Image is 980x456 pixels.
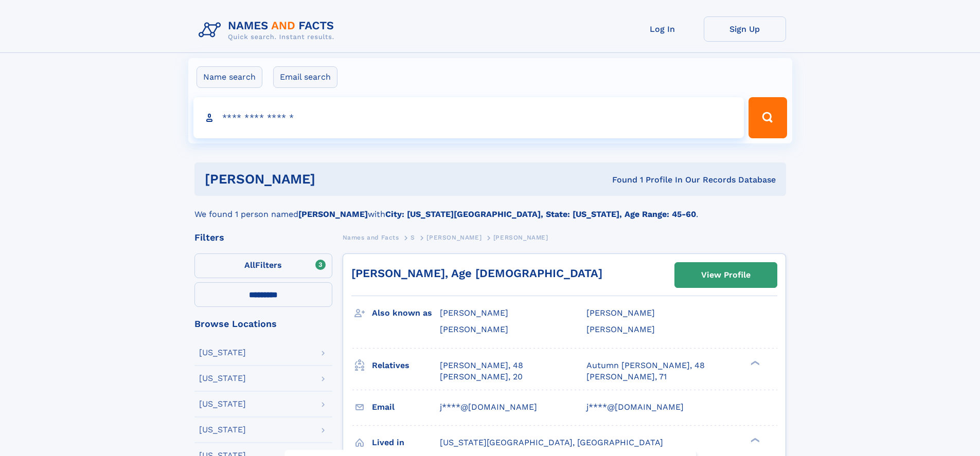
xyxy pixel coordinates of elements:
a: Autumn [PERSON_NAME], 48 [586,360,705,371]
div: Filters [194,233,332,242]
b: [PERSON_NAME] [298,209,368,219]
span: [PERSON_NAME] [493,234,548,241]
div: Browse Locations [194,319,332,329]
h3: Lived in [372,434,440,451]
div: [US_STATE] [199,426,246,434]
div: ❯ [748,436,760,443]
span: [PERSON_NAME] [440,324,508,334]
label: Name search [197,66,262,88]
a: View Profile [675,263,777,287]
h3: Also known as [372,304,440,322]
h1: [PERSON_NAME] [205,173,464,186]
a: S [411,231,415,244]
label: Email search [273,66,337,88]
a: [PERSON_NAME], Age [DEMOGRAPHIC_DATA] [351,267,602,280]
div: We found 1 person named with . [194,196,786,221]
a: [PERSON_NAME], 71 [586,371,667,382]
span: [US_STATE][GEOGRAPHIC_DATA], [GEOGRAPHIC_DATA] [440,437,663,447]
input: search input [193,97,744,138]
a: [PERSON_NAME], 20 [440,371,523,382]
span: S [411,234,415,241]
span: [PERSON_NAME] [586,324,655,334]
div: [US_STATE] [199,349,246,357]
a: Names and Facts [343,231,399,244]
h3: Relatives [372,357,440,374]
div: ❯ [748,359,760,366]
a: Log In [621,16,704,42]
img: Logo Names and Facts [194,16,343,44]
span: [PERSON_NAME] [586,308,655,318]
span: [PERSON_NAME] [426,234,482,241]
a: Sign Up [704,16,786,42]
a: [PERSON_NAME] [426,231,482,244]
div: [US_STATE] [199,400,246,408]
b: City: [US_STATE][GEOGRAPHIC_DATA], State: [US_STATE], Age Range: 45-60 [385,209,696,219]
button: Search Button [749,97,787,138]
div: [US_STATE] [199,374,246,382]
h3: Email [372,398,440,416]
a: [PERSON_NAME], 48 [440,360,523,371]
label: Filters [194,253,332,278]
div: View Profile [701,263,751,287]
span: [PERSON_NAME] [440,308,508,318]
span: All [244,260,255,270]
div: Found 1 Profile In Our Records Database [464,174,776,186]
